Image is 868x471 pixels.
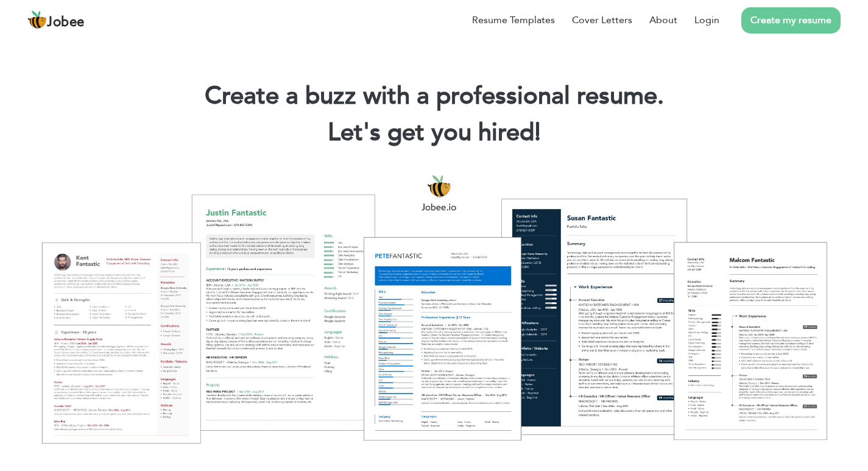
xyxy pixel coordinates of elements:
span: Jobee [47,16,85,29]
a: Jobee [27,10,85,30]
span: get you hired! [387,116,541,149]
a: Create my resume [741,7,841,34]
a: Cover Letters [572,13,632,27]
a: Resume Templates [472,13,555,27]
span: | [535,116,540,149]
img: jobee.io [27,10,47,30]
a: Login [694,13,719,27]
a: About [649,13,677,27]
h1: Create a buzz with a professional resume. [18,80,850,112]
h2: Let's [18,117,850,149]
